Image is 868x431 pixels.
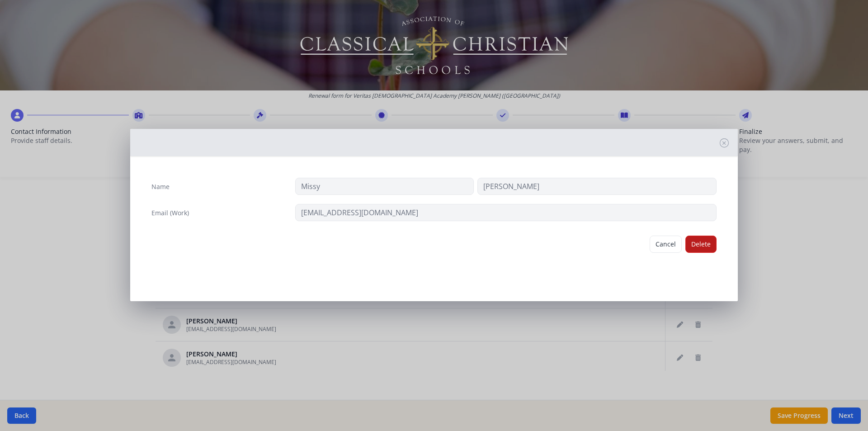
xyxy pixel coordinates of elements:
button: Delete [685,236,717,253]
label: Name [151,182,170,191]
label: Email (Work) [151,208,189,218]
button: Cancel [650,236,682,253]
input: contact@site.com [295,204,717,221]
input: First Name [295,178,474,195]
input: Last Name [477,178,717,195]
